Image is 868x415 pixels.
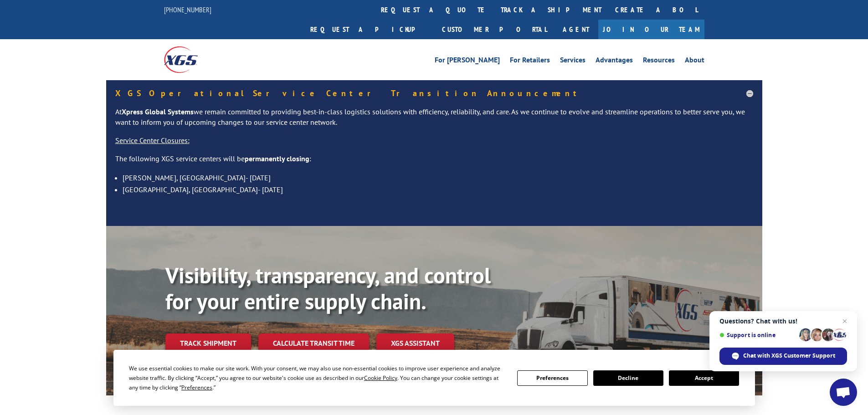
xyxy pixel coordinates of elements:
[435,56,500,67] a: For [PERSON_NAME]
[743,352,835,360] span: Chat with XGS Customer Support
[122,107,194,116] strong: Xpress Global Systems
[123,172,753,184] li: [PERSON_NAME], [GEOGRAPHIC_DATA]- [DATE]
[598,20,704,39] a: Join Our Team
[364,374,397,382] span: Cookie Policy
[669,370,739,386] button: Accept
[560,56,586,67] a: Services
[593,370,663,386] button: Decline
[303,20,435,39] a: Request a pickup
[719,348,847,365] span: Chat with XGS Customer Support
[510,56,550,67] a: For Retailers
[115,154,753,172] p: The following XGS service centers will be :
[830,379,857,406] a: Open chat
[115,136,190,145] u: Service Center Closures:
[245,154,309,163] strong: permanently closing
[165,333,251,353] a: Track shipment
[719,332,796,338] span: Support is online
[435,20,554,39] a: Customer Portal
[376,333,454,353] a: XGS ASSISTANT
[719,318,847,325] span: Questions? Chat with us!
[258,333,369,353] a: Calculate transit time
[643,56,675,67] a: Resources
[113,350,755,406] div: Cookie Consent Prompt
[165,261,491,316] b: Visibility, transparency, and control for your entire supply chain.
[115,89,753,97] h5: XGS Operational Service Center Transition Announcement
[181,384,212,391] span: Preferences
[115,107,753,136] p: At we remain committed to providing best-in-class logistics solutions with efficiency, reliabilit...
[129,364,506,392] div: We use essential cookies to make our site work. With your consent, we may also use non-essential ...
[554,20,598,39] a: Agent
[685,56,704,67] a: About
[596,56,633,67] a: Advantages
[517,370,587,386] button: Preferences
[123,184,753,195] li: [GEOGRAPHIC_DATA], [GEOGRAPHIC_DATA]- [DATE]
[164,5,211,14] a: [PHONE_NUMBER]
